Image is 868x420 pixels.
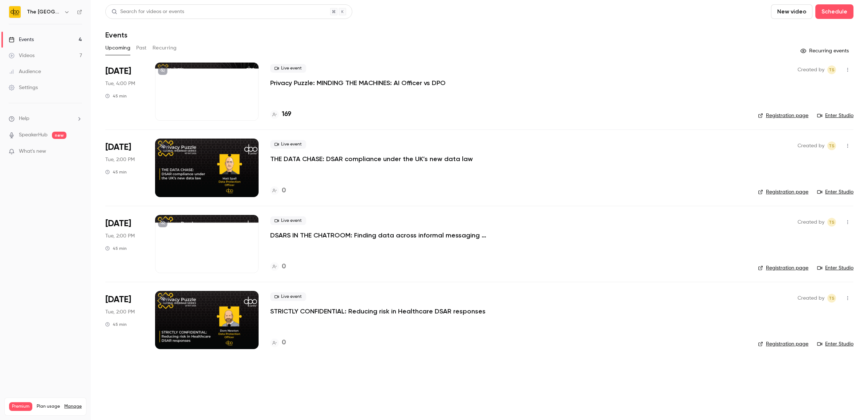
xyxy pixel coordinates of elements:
span: TS [829,65,835,74]
div: 45 min [105,245,127,251]
a: THE DATA CHASE: DSAR compliance under the UK’s new data law [270,155,473,163]
span: [DATE] [105,294,131,305]
div: Settings [9,84,38,91]
span: Live event [270,64,306,73]
button: Upcoming [105,42,130,54]
span: Tue, 4:00 PM [105,80,135,87]
h4: 0 [282,338,286,348]
button: Schedule [815,4,853,19]
div: Oct 7 Tue, 2:00 PM (Europe/London) [105,139,143,197]
img: The DPO Centre [9,6,21,18]
span: [DATE] [105,218,131,229]
a: STRICTLY CONFIDENTIAL: Reducing risk in Healthcare DSAR responses [270,307,486,316]
span: [DATE] [105,141,131,153]
span: Plan usage [37,404,60,409]
a: Enter Studio [817,264,853,272]
span: Live event [270,140,306,149]
h1: Events [105,31,127,39]
span: TS [829,141,835,150]
span: Created by [798,294,824,303]
span: Created by [798,65,824,74]
a: 169 [270,109,291,119]
a: 0 [270,262,286,272]
a: Registration page [758,188,808,196]
h6: The [GEOGRAPHIC_DATA] [27,8,61,16]
a: Privacy Puzzle: MINDING THE MACHINES: AI Officer vs DPO [270,79,446,87]
a: Registration page [758,340,808,348]
span: Taylor Swann [827,294,836,303]
a: DSARS IN THE CHATROOM: Finding data across informal messaging channels [270,231,488,240]
span: Premium [9,402,32,411]
div: 45 min [105,169,127,175]
span: Taylor Swann [827,65,836,74]
span: Taylor Swann [827,218,836,227]
button: Recurring [153,42,177,54]
div: Oct 14 Tue, 2:00 PM (Europe/London) [105,215,143,273]
div: Oct 21 Tue, 2:00 PM (Europe/London) [105,291,143,349]
div: Search for videos or events [111,8,184,16]
span: TS [829,218,835,227]
div: Videos [9,52,35,59]
span: TS [829,294,835,303]
span: new [52,132,66,139]
a: Registration page [758,264,808,272]
button: Past [136,42,147,54]
h4: 169 [282,109,291,119]
span: Help [19,115,29,123]
h4: 0 [282,186,286,196]
h4: 0 [282,262,286,272]
span: Tue, 2:00 PM [105,308,135,316]
div: 45 min [105,93,127,99]
span: Live event [270,292,306,301]
a: Registration page [758,112,808,119]
div: 45 min [105,321,127,327]
a: 0 [270,338,286,348]
a: Enter Studio [817,340,853,348]
a: Enter Studio [817,112,853,119]
button: New video [771,4,812,19]
span: Created by [798,141,824,150]
span: Tue, 2:00 PM [105,232,135,240]
a: SpeakerHub [19,131,48,139]
span: Created by [798,218,824,227]
span: [DATE] [105,65,131,77]
span: Taylor Swann [827,141,836,150]
div: Audience [9,68,41,75]
span: Tue, 2:00 PM [105,156,135,163]
a: Enter Studio [817,188,853,196]
a: Manage [64,404,82,409]
a: 0 [270,186,286,196]
div: Sep 16 Tue, 4:00 PM (Europe/London) [105,63,143,121]
button: Recurring events [797,45,853,57]
li: help-dropdown-opener [9,115,82,123]
div: Events [9,36,34,43]
span: Live event [270,216,306,225]
iframe: Noticeable Trigger [73,148,82,155]
span: What's new [19,148,46,155]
